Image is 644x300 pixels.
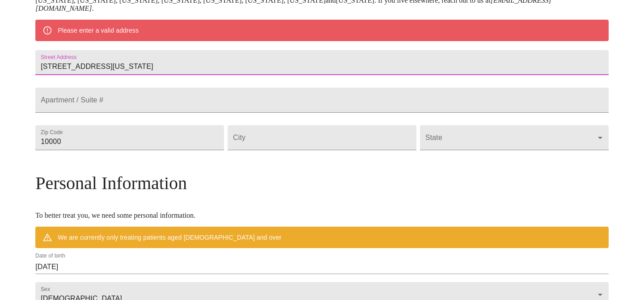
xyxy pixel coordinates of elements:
[420,125,609,150] div: ​
[35,211,609,220] p: To better treat you, we need some personal information.
[35,254,65,259] label: Date of birth
[35,173,609,194] h3: Personal Information
[58,22,139,38] div: Please enter a valid address
[58,229,281,245] div: We are currently only treating patients aged [DEMOGRAPHIC_DATA] and over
